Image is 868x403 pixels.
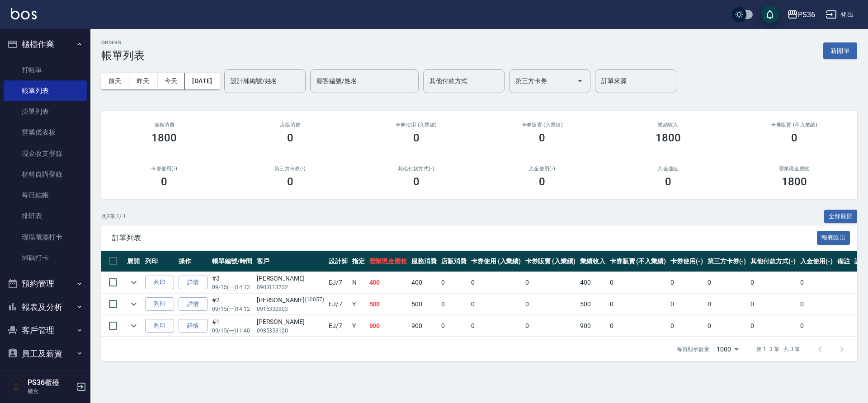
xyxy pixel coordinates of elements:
h2: 第三方卡券(-) [238,166,343,172]
th: 備註 [835,251,852,272]
h3: 1800 [656,131,681,144]
h3: 0 [287,175,293,188]
td: #3 [210,272,255,293]
td: Y [350,315,367,337]
div: [PERSON_NAME] [257,274,324,283]
h2: 卡券販賣 (不入業績) [742,122,846,128]
td: 0 [608,315,668,337]
td: 0 [748,315,798,337]
td: 0 [469,315,524,337]
button: 前天 [101,73,129,89]
th: 操作 [176,251,210,272]
a: 新開單 [823,46,857,55]
td: EJ /7 [326,272,350,293]
td: EJ /7 [326,315,350,337]
td: 0 [798,272,835,293]
td: 0 [705,272,749,293]
h2: 其他付款方式(-) [364,166,468,172]
button: PS36 [783,5,819,24]
p: 每頁顯示數量 [677,345,709,353]
th: 服務消費 [409,251,439,272]
button: 員工及薪資 [4,342,87,366]
h3: 服務消費 [112,122,217,128]
td: 0 [608,272,668,293]
td: 0 [469,272,524,293]
button: Open [573,74,587,88]
a: 掛單列表 [4,101,87,122]
th: 業績收入 [578,251,608,272]
h3: 0 [791,131,797,144]
h2: 卡券使用(-) [112,166,217,172]
button: 客戶管理 [4,319,87,342]
a: 排班表 [4,206,87,226]
td: 500 [409,294,439,315]
th: 其他付款方式(-) [748,251,798,272]
a: 掃碼打卡 [4,248,87,268]
button: save [761,5,779,23]
td: 500 [367,294,410,315]
p: 09/15 (一) 14:13 [212,283,252,291]
button: 預約管理 [4,272,87,295]
a: 現金收支登錄 [4,143,87,164]
td: 400 [578,272,608,293]
h2: 店販消費 [238,122,343,128]
h3: 0 [413,175,420,188]
button: expand row [127,276,141,289]
th: 列印 [143,251,176,272]
p: 0985353120 [257,327,324,335]
td: 0 [668,294,705,315]
td: 900 [367,315,410,337]
a: 每日結帳 [4,185,87,206]
h2: 業績收入 [616,122,721,128]
div: PS36 [798,9,815,20]
button: [DATE] [185,73,219,89]
h3: 0 [665,175,671,188]
td: 0 [705,294,749,315]
button: expand row [127,297,141,311]
td: 0 [748,272,798,293]
td: 0 [523,315,578,337]
button: 櫃檯作業 [4,33,87,56]
th: 店販消費 [439,251,469,272]
a: 現場電腦打卡 [4,227,87,248]
td: Y [350,294,367,315]
h3: 帳單列表 [101,49,145,62]
td: 0 [608,294,668,315]
h2: 卡券使用 (入業績) [364,122,468,128]
button: 商品管理 [4,365,87,389]
td: 500 [578,294,608,315]
td: 900 [409,315,439,337]
button: expand row [127,319,141,333]
td: 0 [439,294,469,315]
th: 客戶 [255,251,326,272]
h2: 入金使用(-) [490,166,594,172]
td: 0 [439,272,469,293]
h3: 0 [161,175,167,188]
th: 帳單編號/時間 [210,251,255,272]
td: 0 [668,315,705,337]
td: 0 [439,315,469,337]
th: 第三方卡券(-) [705,251,749,272]
p: 第 1–3 筆 共 3 筆 [756,345,800,353]
button: 新開單 [823,42,857,59]
a: 營業儀表板 [4,122,87,143]
th: 指定 [350,251,367,272]
h3: 1800 [782,175,807,188]
div: 1000 [713,337,742,361]
p: 櫃台 [28,387,74,395]
h2: 卡券販賣 (入業績) [490,122,594,128]
button: 昨天 [129,73,157,89]
td: 0 [798,294,835,315]
h5: PS36櫃檯 [28,378,74,387]
td: 0 [668,272,705,293]
td: N [350,272,367,293]
td: #2 [210,294,255,315]
div: [PERSON_NAME] [257,295,324,305]
td: 0 [705,315,749,337]
button: 列印 [145,276,174,290]
h2: 入金儲值 [616,166,721,172]
th: 展開 [125,251,143,272]
p: 0903113732 [257,283,324,291]
button: 登出 [822,6,857,23]
td: 400 [367,272,410,293]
